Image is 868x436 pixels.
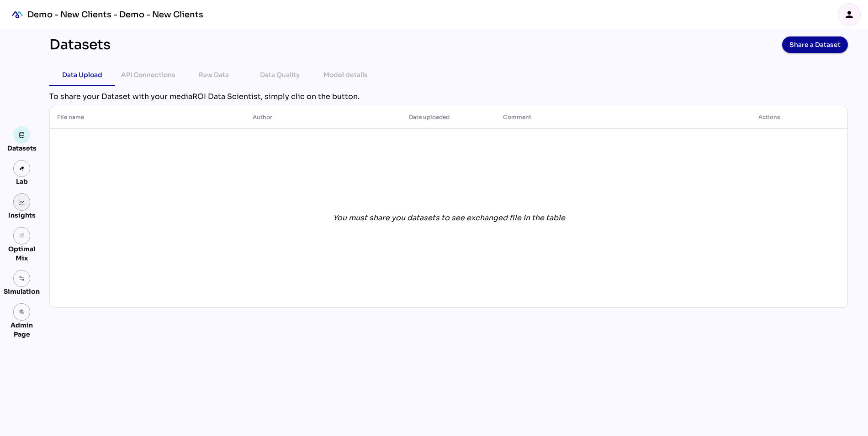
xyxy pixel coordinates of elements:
[8,211,36,220] div: Insights
[19,309,25,315] i: admin_panel_settings
[402,106,495,128] th: Date uploaded
[323,69,368,80] div: Model details
[691,106,847,128] th: Actions
[12,177,32,186] div: Lab
[19,275,25,282] img: settings.svg
[121,69,175,80] div: API Connections
[19,233,25,239] i: grain
[260,69,300,80] div: Data Quality
[782,36,848,53] button: Share a Dataset
[50,106,245,128] th: File name
[62,69,102,80] div: Data Upload
[4,321,40,339] div: Admin Page
[496,106,691,128] th: Comment
[49,91,848,102] div: To share your Dataset with your mediaROI Data Scientist, simply clic on the button.
[333,213,565,223] div: You must share you datasets to see exchanged file in the table
[49,36,111,53] div: Datasets
[245,106,402,128] th: Author
[199,69,229,80] div: Raw Data
[7,5,27,25] div: mediaROI
[7,144,37,153] div: Datasets
[27,9,203,20] div: Demo - New Clients - Demo - New Clients
[789,38,841,51] span: Share a Dataset
[19,199,25,205] img: graph.svg
[844,9,855,20] i: person
[4,244,40,263] div: Optimal Mix
[19,166,25,172] img: lab.svg
[4,287,40,296] div: Simulation
[19,132,25,138] img: data.svg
